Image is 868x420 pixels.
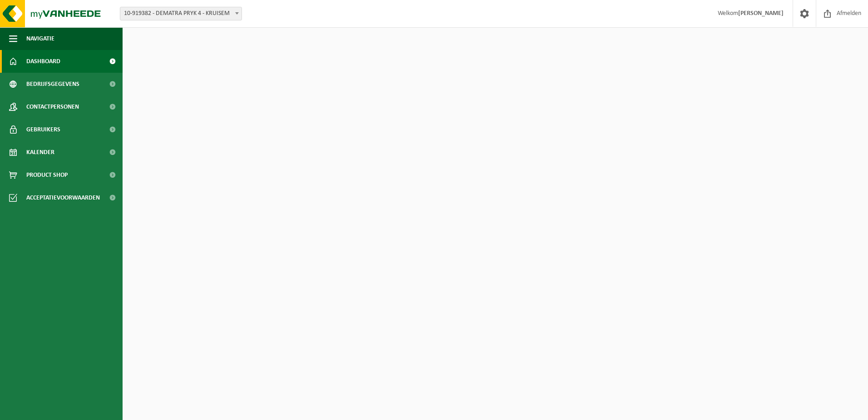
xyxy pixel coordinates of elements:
[26,95,79,118] span: Contactpersonen
[26,27,54,50] span: Navigatie
[26,50,60,73] span: Dashboard
[26,141,54,164] span: Kalender
[26,118,60,141] span: Gebruikers
[26,73,79,95] span: Bedrijfsgegevens
[120,7,242,20] span: 10-919382 - DEMATRA PRYK 4 - KRUISEM
[26,164,68,186] span: Product Shop
[120,7,242,20] span: 10-919382 - DEMATRA PRYK 4 - KRUISEM
[26,186,100,209] span: Acceptatievoorwaarden
[738,10,784,17] strong: [PERSON_NAME]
